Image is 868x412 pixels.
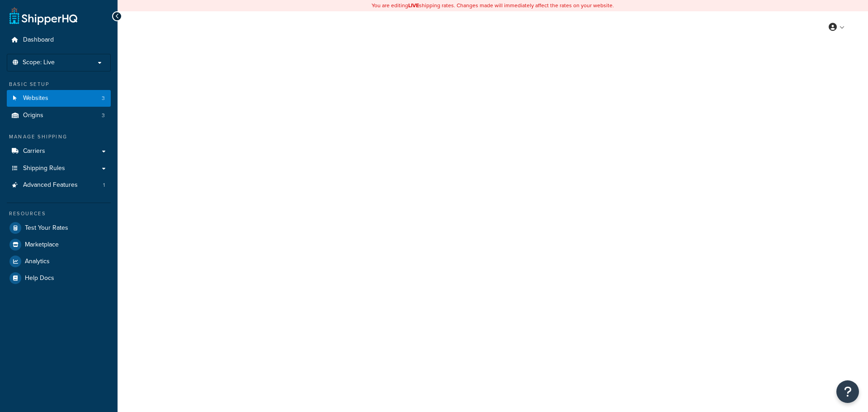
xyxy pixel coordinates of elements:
li: Advanced Features [7,177,111,194]
a: Test Your Rates [7,220,111,236]
a: Help Docs [7,270,111,286]
a: Origins3 [7,107,111,124]
span: 3 [102,112,105,119]
span: Advanced Features [23,181,78,189]
span: Scope: Live [23,59,55,66]
span: 3 [102,95,105,102]
b: LIVE [408,1,419,9]
a: Shipping Rules [7,160,111,177]
a: Advanced Features1 [7,177,111,194]
span: Dashboard [23,36,54,44]
a: Dashboard [7,32,111,48]
li: Websites [7,90,111,107]
a: Carriers [7,143,111,160]
div: Manage Shipping [7,133,111,141]
span: Marketplace [25,241,59,249]
a: Websites3 [7,90,111,107]
a: Analytics [7,253,111,270]
li: Origins [7,107,111,124]
button: Open Resource Center [836,380,859,403]
span: Origins [23,112,43,119]
div: Resources [7,210,111,218]
div: Basic Setup [7,81,111,88]
span: Analytics [25,258,50,265]
span: Test Your Rates [25,224,68,232]
span: Carriers [23,147,45,155]
span: 1 [103,181,105,189]
a: Marketplace [7,237,111,253]
span: Help Docs [25,275,54,282]
span: Websites [23,95,48,102]
span: Shipping Rules [23,165,65,172]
